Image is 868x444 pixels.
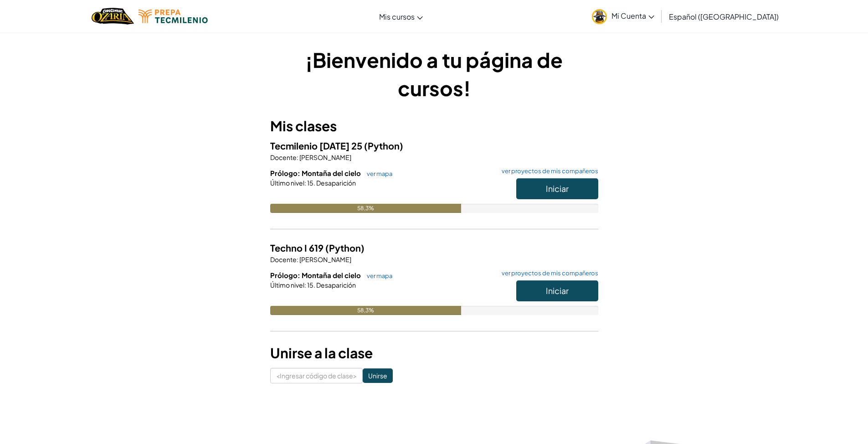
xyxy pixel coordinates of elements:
font: ver proyectos de mis compañeros [502,167,598,175]
img: Logotipo de Tecmilenio [139,10,208,23]
a: Mis cursos [375,4,427,29]
input: <Ingresar código de clase> [270,368,363,383]
button: Iniciar [516,280,598,301]
button: Iniciar [516,178,598,199]
font: Último nivel [270,179,304,187]
font: Mi Cuenta [611,11,646,21]
a: Español ([GEOGRAPHIC_DATA]) [664,4,783,29]
font: Desaparición [316,179,356,187]
font: ver mapa [367,170,392,177]
font: Desaparición [316,281,356,289]
img: avatar [592,9,607,24]
font: Español ([GEOGRAPHIC_DATA]) [669,12,779,21]
font: Mis cursos [379,12,415,21]
font: Prólogo: Montaña del cielo [270,271,361,279]
font: Prólogo: Montaña del cielo [270,169,361,177]
font: Unirse a la clase [270,344,373,361]
a: Logotipo de Ozaria de CodeCombat [92,7,134,26]
font: 15. [307,281,315,289]
font: ¡Bienvenido a tu página de cursos! [305,47,563,101]
font: : [304,281,306,289]
font: (Python) [325,242,365,253]
font: [PERSON_NAME] [299,153,351,161]
font: ver proyectos de mis compañeros [502,269,598,277]
font: Iniciar [546,285,569,296]
font: : [297,255,298,263]
font: [PERSON_NAME] [299,255,351,263]
font: Mis clases [270,117,337,134]
font: ver mapa [367,272,392,279]
font: Docente [270,153,297,161]
font: Último nivel [270,281,304,289]
font: : [297,153,298,161]
img: Hogar [92,7,134,26]
font: Iniciar [546,183,569,194]
font: Tecmilenio [DATE] 25 [270,140,362,151]
font: Docente [270,255,297,263]
font: 58,3% [357,205,374,212]
font: 15. [307,179,315,187]
a: Mi Cuenta [587,2,659,31]
font: Techno I 619 [270,242,324,253]
font: 58,3% [357,307,374,314]
font: (Python) [364,140,403,151]
input: Unirse [363,368,393,383]
font: : [304,179,306,187]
